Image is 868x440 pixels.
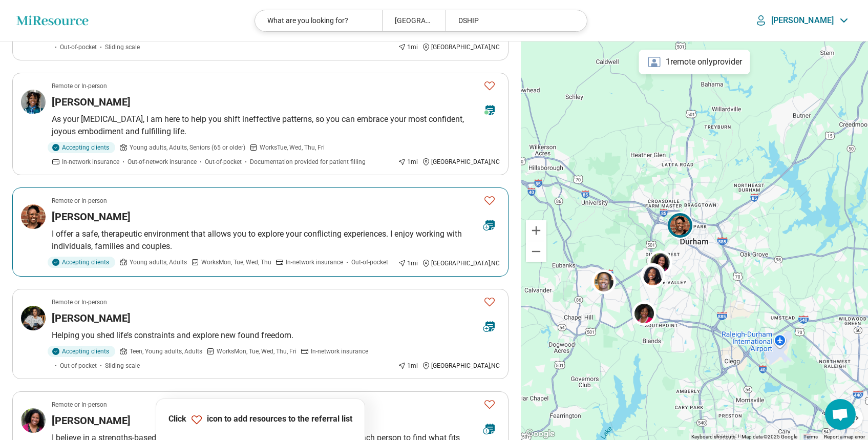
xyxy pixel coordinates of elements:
a: Open chat [825,399,856,430]
div: Accepting clients [48,142,115,153]
p: As your [MEDICAL_DATA], I am here to help you shift ineffective patterns, so you can embrace your... [52,113,500,138]
h3: [PERSON_NAME] [52,95,131,109]
div: 1 remote only provider [639,50,750,74]
span: In-network insurance [62,157,119,166]
button: Favorite [479,190,500,211]
button: Favorite [479,75,500,96]
div: [GEOGRAPHIC_DATA] , NC [422,361,500,370]
span: Teen, Young adults, Adults [130,347,202,356]
p: I offer a safe, therapeutic environment that allows you to explore your conflicting experiences. ... [52,228,500,253]
span: Map data ©2025 Google [742,434,797,439]
div: 1 mi [398,43,418,52]
span: Sliding scale [105,361,140,370]
h3: [PERSON_NAME] [52,413,131,428]
button: Favorite [479,291,500,312]
h3: [PERSON_NAME] [52,209,131,224]
span: Out-of-pocket [60,361,97,370]
span: Works Tue, Wed, Thu, Fri [260,143,325,152]
p: Remote or In-person [52,400,107,409]
p: Remote or In-person [52,196,107,205]
h3: [PERSON_NAME] [52,311,131,325]
a: Report a map error [824,434,865,439]
div: Accepting clients [48,257,115,268]
span: Works Mon, Tue, Wed, Thu [201,258,271,267]
p: Remote or In-person [52,298,107,307]
p: Helping you shed life’s constraints and explore new found freedom. [52,329,500,342]
div: What are you looking for? [255,10,382,31]
div: [GEOGRAPHIC_DATA] , NC [422,157,500,166]
div: [GEOGRAPHIC_DATA] , NC [422,43,500,52]
p: [PERSON_NAME] [771,15,834,26]
span: Sliding scale [105,43,140,52]
span: Young adults, Adults, Seniors (65 or older) [130,143,245,152]
span: Young adults, Adults [130,258,187,267]
span: In-network insurance [286,258,343,267]
div: 1 mi [398,157,418,166]
span: Works Mon, Tue, Wed, Thu, Fri [217,347,297,356]
div: Accepting clients [48,346,115,357]
span: Out-of-network insurance [128,157,197,166]
div: 1 mi [398,259,418,268]
div: DSHIP [446,10,573,31]
span: In-network insurance [311,347,368,356]
span: Out-of-pocket [205,157,242,166]
span: Out-of-pocket [351,258,388,267]
p: Click icon to add resources to the referral list [168,413,352,426]
button: Favorite [479,394,500,415]
div: 1 mi [398,361,418,370]
p: Remote or In-person [52,81,107,91]
button: Zoom in [526,220,546,241]
span: Out-of-pocket [60,43,97,52]
button: Zoom out [526,241,546,262]
div: [GEOGRAPHIC_DATA], [GEOGRAPHIC_DATA] [382,10,446,31]
span: Documentation provided for patient filling [250,157,366,166]
a: Terms (opens in new tab) [803,434,818,439]
div: [GEOGRAPHIC_DATA] , NC [422,259,500,268]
